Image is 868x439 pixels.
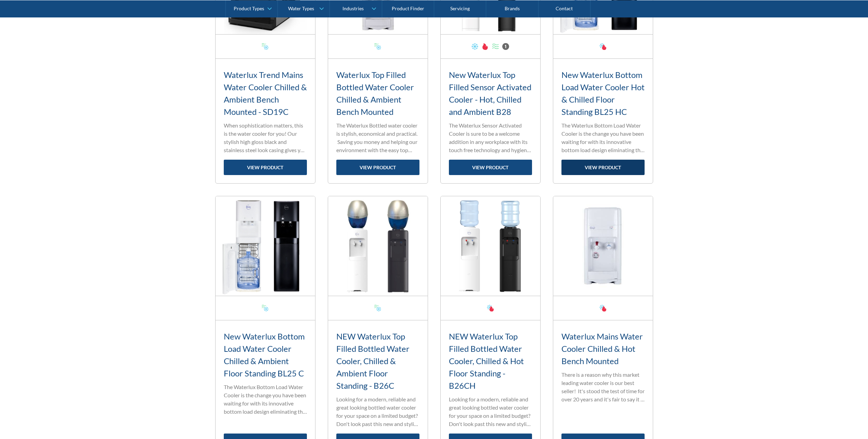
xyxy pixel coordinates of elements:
[224,383,307,416] p: The Waterlux Bottom Load Water Cooler is the change you have been waiting for with its innovative...
[336,160,419,175] a: view product
[224,160,307,175] a: view product
[224,330,307,380] h3: New Waterlux Bottom Load Water Cooler Chilled & Ambient Floor Standing BL25 C
[561,121,645,154] p: The Waterlux Bottom Load Water Cooler is the change you have been waiting for with its innovative...
[234,5,264,11] div: Product Types
[449,121,532,154] p: The Waterlux Sensor Activated Cooler is sure to be a welcome addition in any workplace with its t...
[224,69,307,118] h3: Waterlux Trend Mains Water Cooler Chilled & Ambient Bench Mounted - SD19C
[336,395,419,428] p: Looking for a modern, reliable and great looking bottled water cooler for your space on a limited...
[449,69,532,118] h3: New Waterlux Top Filled Sensor Activated Cooler - Hot, Chilled and Ambient B28
[328,196,428,296] img: NEW Waterlux Top Filled Bottled Water Cooler, Chilled & Ambient Floor Standing - B26C
[288,5,314,11] div: Water Types
[561,160,645,175] a: view product
[441,196,540,296] img: NEW Waterlux Top Filled Bottled Water Cooler, Chilled & Hot Floor Standing - B26CH
[561,69,645,118] h3: New Waterlux Bottom Load Water Cooler Hot & Chilled Floor Standing BL25 HC
[553,196,653,296] img: Waterlux Mains Water Cooler Chilled & Hot Bench Mounted
[336,121,419,154] p: The Waterlux Bottled water cooler is stylish, economical and practical. Saving you money and help...
[561,330,645,367] h3: Waterlux Mains Water Cooler Chilled & Hot Bench Mounted
[216,196,315,296] img: New Waterlux Bottom Load Water Cooler Chilled & Ambient Floor Standing BL25 C
[449,160,532,175] a: view product
[336,69,419,118] h3: Waterlux Top Filled Bottled Water Cooler Chilled & Ambient Bench Mounted
[336,330,419,392] h3: NEW Waterlux Top Filled Bottled Water Cooler, Chilled & Ambient Floor Standing - B26C
[342,5,364,11] div: Industries
[561,371,645,403] p: There is a reason why this market leading water cooler is our best seller! It's stood the test of...
[449,395,532,428] p: Looking for a modern, reliable and great looking bottled water cooler for your space on a limited...
[449,330,532,392] h3: NEW Waterlux Top Filled Bottled Water Cooler, Chilled & Hot Floor Standing - B26CH
[224,121,307,154] p: When sophistication matters, this is the water cooler for you! Our stylish high gloss black and s...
